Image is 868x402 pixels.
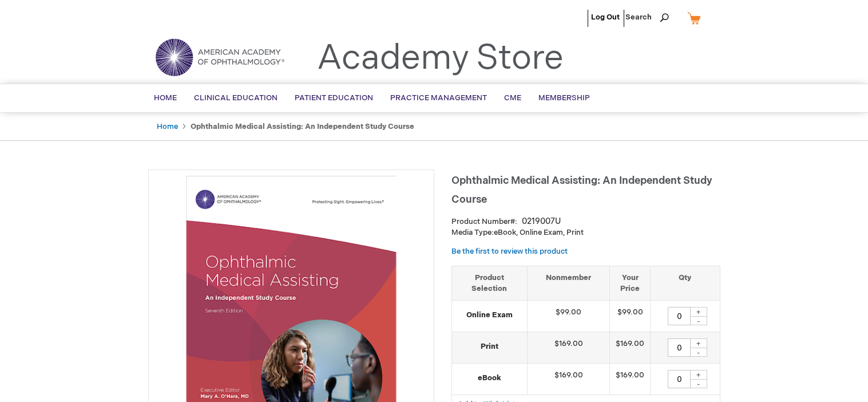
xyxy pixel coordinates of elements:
strong: Print [458,341,522,352]
div: 0219007U [522,216,561,227]
div: - [690,348,707,357]
strong: Online Exam [458,310,522,321]
span: CME [504,93,521,103]
span: Membership [538,93,590,103]
a: Log Out [591,13,620,22]
a: Be the first to review this product [451,247,568,256]
th: Your Price [610,266,651,300]
input: Qty [668,338,691,357]
a: Clinical Education [185,84,286,112]
td: $99.00 [610,301,651,332]
span: Clinical Education [194,93,278,103]
th: Nonmember [528,266,610,300]
td: $169.00 [610,364,651,395]
span: Home [154,93,177,103]
a: Patient Education [286,84,382,112]
a: Membership [530,84,599,112]
p: eBook, Online Exam, Print [451,227,720,238]
input: Qty [668,370,691,388]
div: + [690,338,707,348]
strong: Ophthalmic Medical Assisting: An Independent Study Course [191,122,414,131]
td: $169.00 [610,332,651,364]
a: CME [496,84,530,112]
div: - [690,379,707,388]
input: Qty [668,307,691,325]
span: Practice Management [390,93,487,103]
span: Patient Education [295,93,373,103]
td: $99.00 [528,301,610,332]
strong: eBook [458,373,522,384]
a: Home [157,122,178,131]
td: $169.00 [528,364,610,395]
div: - [690,316,707,325]
div: + [690,307,707,317]
a: Practice Management [382,84,496,112]
th: Product Selection [452,266,528,300]
strong: Media Type: [451,228,494,237]
a: Academy Store [317,38,564,79]
td: $169.00 [528,332,610,364]
th: Qty [651,266,720,300]
span: Search [625,6,669,29]
div: + [690,370,707,380]
strong: Product Number [451,217,517,226]
span: Ophthalmic Medical Assisting: An Independent Study Course [451,175,712,206]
